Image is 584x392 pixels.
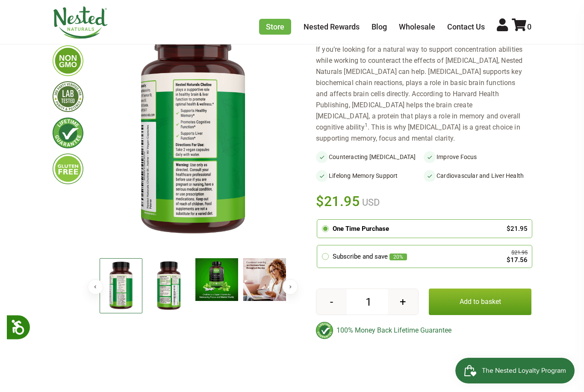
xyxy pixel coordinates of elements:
img: badge-lifetimeguarantee-color.svg [316,322,333,339]
img: Choline Bitartrate [195,258,238,301]
a: Blog [372,22,387,31]
a: Nested Rewards [304,22,360,31]
a: Contact Us [447,22,485,31]
img: glutenfree [53,153,83,184]
img: gmofree [53,45,83,76]
img: Choline Bitartrate [243,258,286,301]
a: Wholesale [399,22,435,31]
img: lifetimeguarantee [53,118,83,148]
span: USD [360,197,380,208]
span: $21.95 [316,192,360,211]
button: Previous [88,279,103,295]
img: Nested Naturals [53,6,108,39]
button: + [388,289,418,315]
img: Choline Bitartrate [100,258,142,313]
li: Cardiovascular and Liver Health [424,170,531,182]
sup: 1 [365,122,368,128]
a: 0 [512,22,531,31]
div: 100% Money Back Lifetime Guarantee [316,322,531,339]
button: Add to basket [429,289,531,315]
span: 0 [527,22,531,31]
img: Choline Bitartrate [147,258,190,314]
a: Store [259,19,291,35]
div: If you’re looking for a natural way to support concentration abilities while working to counterac... [316,44,531,144]
li: Lifelong Memory Support [316,170,424,182]
li: Counteracting [MEDICAL_DATA] [316,151,424,163]
button: Next [283,279,298,295]
li: Improve Focus [424,151,531,163]
img: thirdpartytested [53,81,83,112]
img: Choline Bitartrate [97,2,289,251]
iframe: Button to open loyalty program pop-up [455,358,575,383]
button: - [316,289,347,315]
